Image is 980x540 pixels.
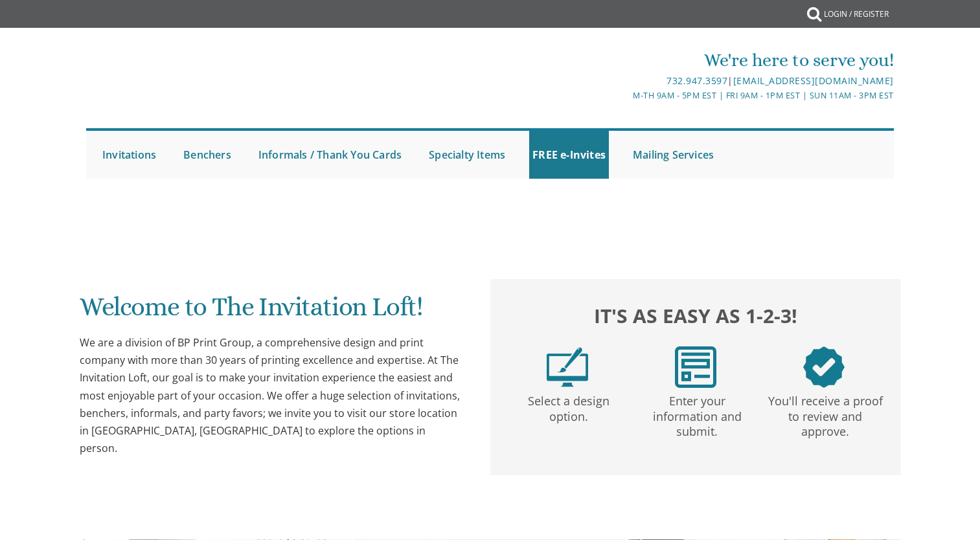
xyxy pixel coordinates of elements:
a: 732.947.3597 [667,74,727,87]
div: We're here to serve you! [356,47,894,73]
div: | [356,73,894,89]
h2: It's as easy as 1-2-3! [503,301,888,330]
a: Invitations [99,131,159,179]
p: You'll receive a proof to review and approve. [764,388,887,440]
a: FREE e-Invites [529,131,609,179]
h1: Welcome to The Invitation Loft! [80,293,464,331]
p: Enter your information and submit. [635,388,758,440]
a: Informals / Thank You Cards [255,131,405,179]
img: step3.png [803,346,845,388]
div: We are a division of BP Print Group, a comprehensive design and print company with more than 30 y... [80,334,464,457]
a: [EMAIL_ADDRESS][DOMAIN_NAME] [733,74,894,87]
a: Mailing Services [630,131,717,179]
a: Specialty Items [426,131,508,179]
img: step2.png [675,346,716,388]
a: Benchers [180,131,234,179]
p: Select a design option. [507,388,630,425]
img: step1.png [547,346,588,388]
div: M-Th 9am - 5pm EST | Fri 9am - 1pm EST | Sun 11am - 3pm EST [356,89,894,102]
